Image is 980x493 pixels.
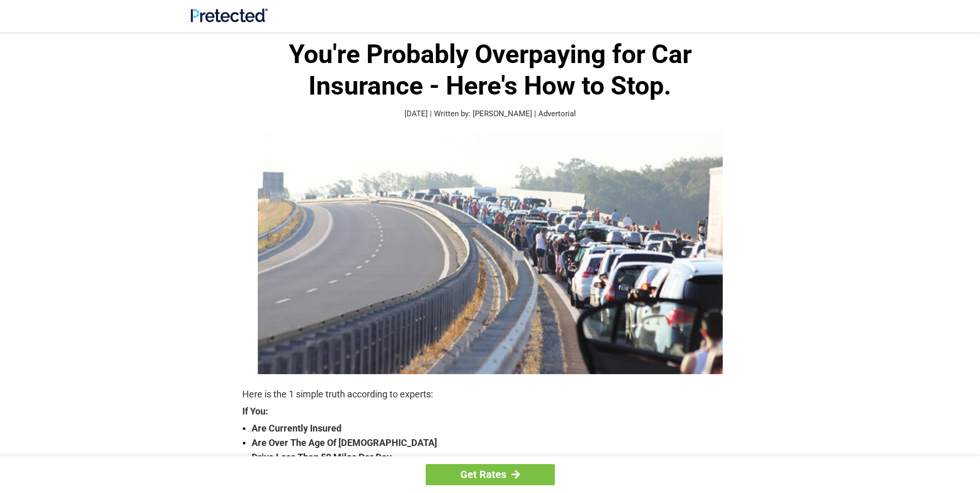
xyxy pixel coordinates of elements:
img: Site Logo [191,8,268,22]
strong: Drive Less Than 50 Miles Per Day [252,450,738,465]
a: Get Rates [426,464,555,485]
a: Site Logo [191,14,268,24]
strong: Are Currently Insured [252,421,738,436]
p: [DATE] | Written by: [PERSON_NAME] | Advertorial [242,108,738,120]
strong: Are Over The Age Of [DEMOGRAPHIC_DATA] [252,436,738,450]
strong: If You: [242,407,738,416]
h1: You're Probably Overpaying for Car Insurance - Here's How to Stop. [242,39,738,102]
p: Here is the 1 simple truth according to experts: [242,387,738,402]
